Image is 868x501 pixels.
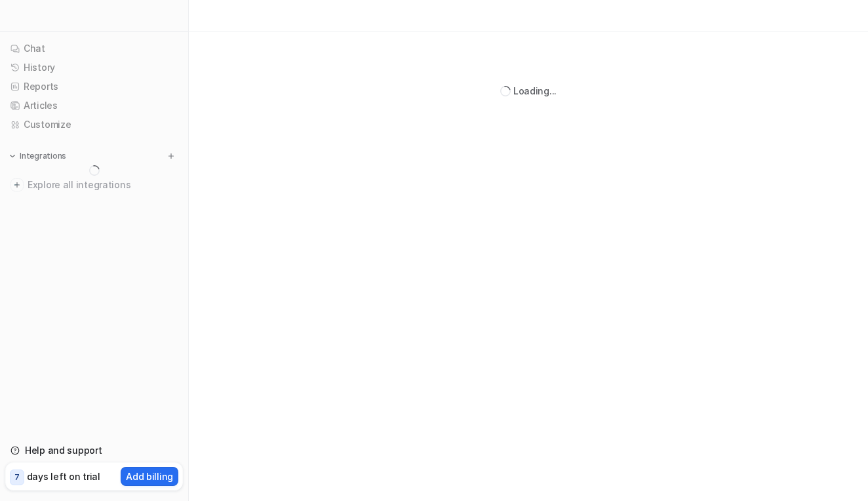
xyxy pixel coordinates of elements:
img: explore all integrations [10,178,24,191]
a: Reports [5,77,183,96]
button: Integrations [5,150,70,163]
button: Add billing [121,467,178,486]
p: 7 [14,471,20,483]
p: Add billing [126,470,173,483]
img: menu_add.svg [167,151,176,161]
a: Customize [5,115,183,134]
div: Loading... [513,84,557,98]
a: Articles [5,96,183,115]
p: Integrations [20,151,66,161]
img: expand menu [8,151,17,161]
a: Explore all integrations [5,176,183,194]
p: days left on trial [27,470,100,483]
a: History [5,58,183,77]
a: Help and support [5,441,183,460]
span: Explore all integrations [28,174,178,195]
a: Chat [5,39,183,58]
